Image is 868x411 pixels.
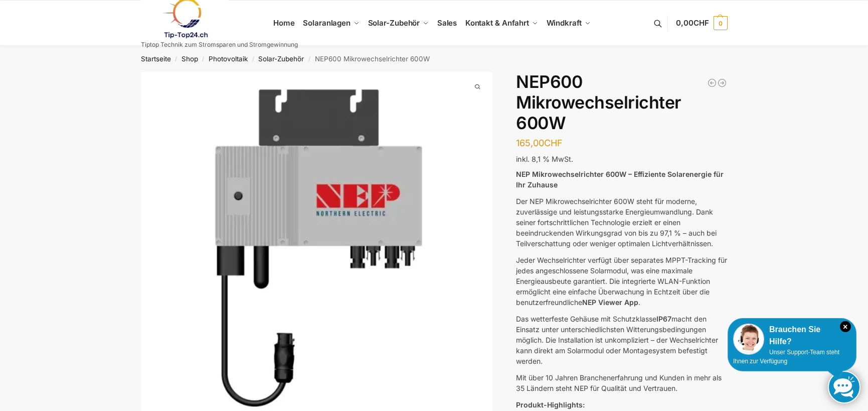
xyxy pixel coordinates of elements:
span: Solar-Zubehör [368,18,420,28]
strong: NEP Mikrowechselrichter 600W – Effiziente Solarenergie für Ihr Zuhause [516,170,724,189]
strong: Produkt-Highlights: [516,400,585,409]
span: Kontakt & Anfahrt [465,18,529,28]
span: 0,00 [676,18,709,28]
a: Solar-Zubehör [258,55,304,63]
span: 0 [714,16,728,30]
p: Das wetterfeste Gehäuse mit Schutzklasse macht den Einsatz unter unterschiedlichsten Witterungsbe... [516,314,727,366]
span: inkl. 8,1 % MwSt. [516,155,573,163]
p: Jeder Wechselrichter verfügt über separates MPPT-Tracking für jedes angeschlossene Solarmodul, wa... [516,255,727,307]
p: Der NEP Mikrowechselrichter 600W steht für moderne, zuverlässige und leistungsstarke Energieumwan... [516,196,727,249]
span: Unser Support-Team steht Ihnen zur Verfügung [733,349,839,365]
div: Brauchen Sie Hilfe? [733,324,851,348]
span: CHF [544,138,563,148]
strong: NEP Viewer App [582,298,638,306]
a: 0,00CHF 0 [676,8,727,38]
a: 100W Schwarz Flexible Solarpanel PV Monokrystallin für Wohnmobil, Balkonkraftwerk, Boot [707,78,717,88]
a: Solar-Zubehör [364,1,433,46]
i: Schließen [840,321,851,332]
p: Mit über 10 Jahren Branchenerfahrung und Kunden in mehr als 35 Ländern steht NEP für Qualität und... [516,372,727,393]
span: Windkraft [547,18,582,28]
span: CHF [693,18,709,28]
span: / [198,55,209,63]
a: Sales [433,1,461,46]
a: Kontakt & Anfahrt [461,1,542,46]
span: Sales [437,18,457,28]
a: Startseite [141,55,171,63]
span: / [304,55,314,63]
strong: IP67 [656,315,671,323]
nav: Breadcrumb [123,46,745,72]
span: Solaranlagen [303,18,351,28]
a: Solaranlagen [299,1,364,46]
span: / [248,55,258,63]
a: Photovoltaik [209,55,248,63]
p: Tiptop Technik zum Stromsparen und Stromgewinnung [141,42,298,48]
bdi: 165,00 [516,138,563,148]
h1: NEP600 Mikrowechselrichter 600W [516,72,727,133]
a: Balkonkraftwerk 445/860 Erweiterungsmodul [717,78,727,88]
span: / [171,55,182,63]
a: Shop [182,55,198,63]
img: Customer service [733,324,764,355]
a: Windkraft [542,1,595,46]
